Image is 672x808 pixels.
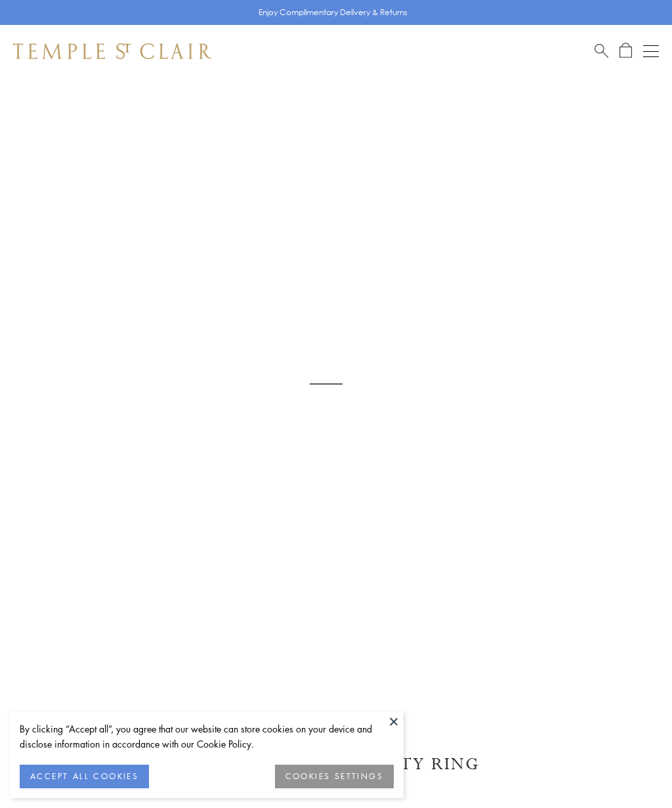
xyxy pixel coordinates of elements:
div: By clicking “Accept all”, you agree that our website can store cookies on your device and disclos... [20,721,394,752]
button: COOKIES SETTINGS [275,765,394,788]
img: Temple St. Clair [13,43,211,59]
button: ACCEPT ALL COOKIES [20,765,149,788]
iframe: Gorgias live chat messenger [606,746,659,795]
p: Enjoy Complimentary Delivery & Returns [259,6,408,19]
button: Open navigation [643,43,659,59]
a: Search [595,43,608,59]
a: Open Shopping Bag [619,43,632,59]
